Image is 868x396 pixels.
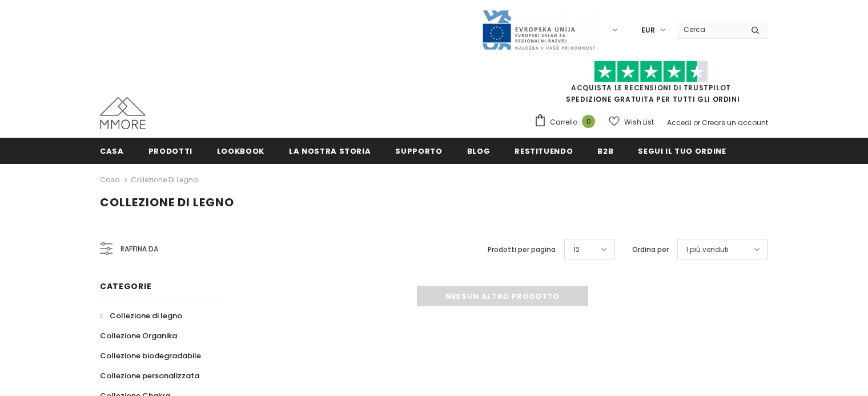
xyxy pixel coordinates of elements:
span: EUR [641,25,655,36]
span: supporto [395,146,442,157]
a: Carrello 0 [534,114,601,131]
span: Collezione di legno [100,194,234,210]
a: Collezione biodegradabile [100,346,201,366]
span: Collezione Organika [100,330,177,341]
a: Wish List [609,112,654,132]
span: Categorie [100,281,151,292]
a: Restituendo [515,138,573,163]
span: B2B [597,146,613,157]
span: Carrello [550,117,577,128]
a: Creare un account [702,118,768,127]
a: Collezione di legno [131,175,198,185]
a: Collezione di legno [100,306,182,326]
span: 0 [582,115,595,128]
a: Collezione personalizzata [100,366,199,386]
span: Blog [467,146,491,157]
a: supporto [395,138,442,163]
a: Acquista le recensioni di TrustPilot [571,83,731,93]
a: B2B [597,138,613,163]
span: Wish List [624,117,654,128]
img: Casi MMORE [100,97,146,129]
span: Raffina da [120,243,158,255]
a: La nostra storia [289,138,371,163]
a: Casa [100,173,120,187]
span: SPEDIZIONE GRATUITA PER TUTTI GLI ORDINI [534,66,768,104]
span: 12 [573,244,580,255]
img: Fidati di Pilot Stars [594,61,708,83]
img: Javni Razpis [481,9,596,51]
span: Collezione biodegradabile [100,350,201,361]
a: Prodotti [148,138,192,163]
span: I più venduti [686,244,729,255]
a: Segui il tuo ordine [638,138,726,163]
a: Blog [467,138,491,163]
span: Casa [100,146,124,157]
span: Lookbook [217,146,264,157]
span: or [693,118,700,127]
a: Javni Razpis [481,25,596,34]
label: Ordina per [632,244,669,255]
label: Prodotti per pagina [488,244,556,255]
span: Restituendo [515,146,573,157]
input: Search Site [677,21,742,38]
a: Lookbook [217,138,264,163]
a: Casa [100,138,124,163]
span: La nostra storia [289,146,371,157]
span: Prodotti [148,146,192,157]
a: Collezione Organika [100,326,177,346]
span: Collezione di legno [110,310,182,321]
a: Accedi [667,118,692,127]
span: Segui il tuo ordine [638,146,726,157]
span: Collezione personalizzata [100,370,199,381]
